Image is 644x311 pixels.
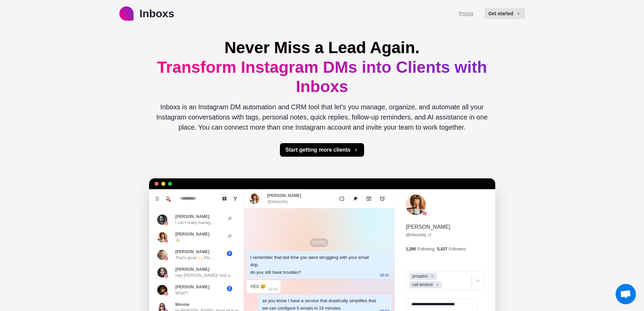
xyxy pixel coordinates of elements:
p: [PERSON_NAME] [175,214,210,220]
p: [PERSON_NAME] [175,249,210,255]
p: That's great 🙌 Ple... [175,255,213,261]
img: picture [164,274,168,278]
button: Get started [484,8,525,19]
div: I remember that last time you were struggling with your email drip. do you still have troubles? [251,254,377,276]
a: logoInboxs [119,5,174,22]
button: Notifications [163,193,173,204]
img: picture [406,195,426,215]
img: picture [157,232,167,242]
p: I can't really manag... [175,220,214,226]
p: [PERSON_NAME] [267,193,302,199]
img: picture [164,257,168,261]
p: Following [417,246,434,252]
button: Mark as unread [335,192,349,205]
p: 5,437 [437,246,447,252]
div: prospect [410,273,429,280]
p: [PERSON_NAME] [175,266,210,272]
img: logo [119,6,134,21]
span: Never Miss a Lead Again. [224,39,420,57]
button: Board View [219,193,230,204]
button: Add reminder [376,192,389,205]
span: 2 [227,286,232,291]
button: Show unread conversations [230,193,241,204]
button: Start getting more clients [280,143,364,157]
img: picture [157,285,167,295]
button: Archive [362,192,376,205]
img: picture [423,212,427,216]
img: picture [157,267,167,277]
p: [PERSON_NAME] [175,284,210,290]
a: @inboxshq [406,232,431,238]
div: Remove call-booked [434,281,441,288]
div: call-booked [410,281,434,288]
p: Hey [PERSON_NAME]! how a... [175,272,234,279]
img: picture [164,221,168,225]
button: Unpin [349,192,362,205]
div: Open chat [616,284,636,304]
p: 09:05 [269,286,278,293]
img: picture [157,250,167,260]
p: [DATE] [310,238,328,247]
button: Menu [152,193,163,204]
p: Followers [449,246,466,252]
p: Inboxs [140,5,174,22]
p: 09:01 [380,271,389,279]
p: [PERSON_NAME] [406,223,450,231]
p: Monnie [175,302,190,308]
img: picture [164,239,168,243]
img: picture [157,215,167,225]
img: picture [249,194,259,204]
p: Inboxs is an Instagram DM automation and CRM tool that let's you manage, organize, and automate a... [154,102,490,132]
p: What?! [175,290,188,296]
div: YES 😢 [251,283,266,290]
img: picture [164,292,168,296]
a: Pricing [459,10,474,17]
p: 🎉 [175,237,181,243]
div: Remove prospect [429,273,436,280]
h1: Transform Instagram DMs into Clients with Inboxs [154,38,490,96]
p: [PERSON_NAME] [175,231,210,237]
span: 3 [227,251,232,256]
p: @inboxshq [267,199,288,205]
p: 1,290 [406,246,416,252]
